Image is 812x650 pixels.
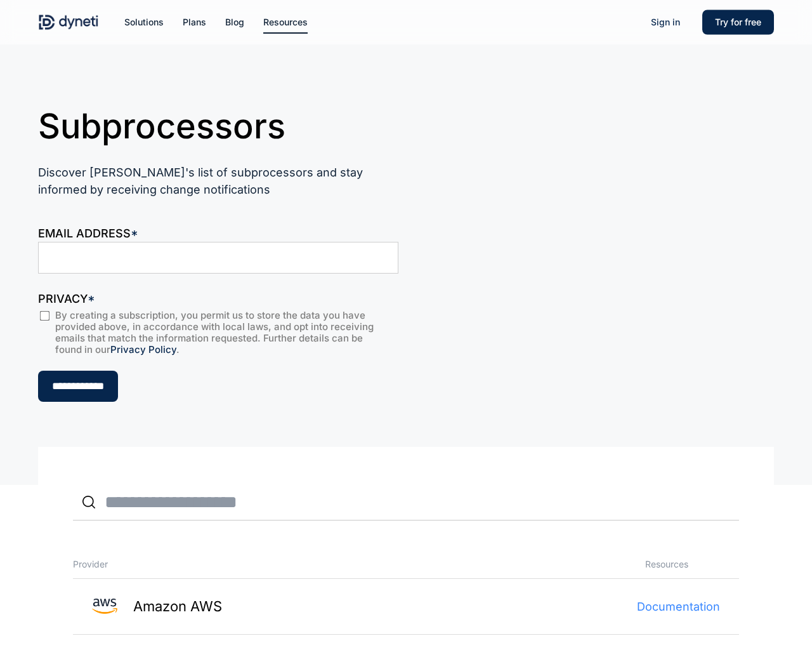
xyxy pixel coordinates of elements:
span: Solutions [124,17,164,27]
label: By creating a subscription, you permit us to store the data you have provided above, in accordanc... [55,310,391,355]
a: Try for free [702,15,774,29]
span: Documentation [596,598,720,615]
span: Plans [183,17,206,27]
span: Blog [225,17,244,27]
a: Solutions [124,15,164,29]
span: Try for free [715,17,761,27]
a: Privacy Policy [110,343,176,355]
label: Privacy [38,292,95,305]
span: Resources [263,17,308,27]
p: Discover [PERSON_NAME]'s list of subprocessors and stay informed by receiving change notifications [38,164,398,198]
a: Plans [183,15,206,29]
span: Sign in [651,17,680,27]
span: Resources [645,555,688,573]
label: Email Address [38,227,138,240]
a: Amazon AWSDocumentation [73,578,738,635]
a: Blog [225,15,244,29]
a: Sign in [638,15,693,29]
a: Resources [263,15,308,29]
span: Subprocessors [38,105,285,147]
p: Provider [73,555,713,573]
